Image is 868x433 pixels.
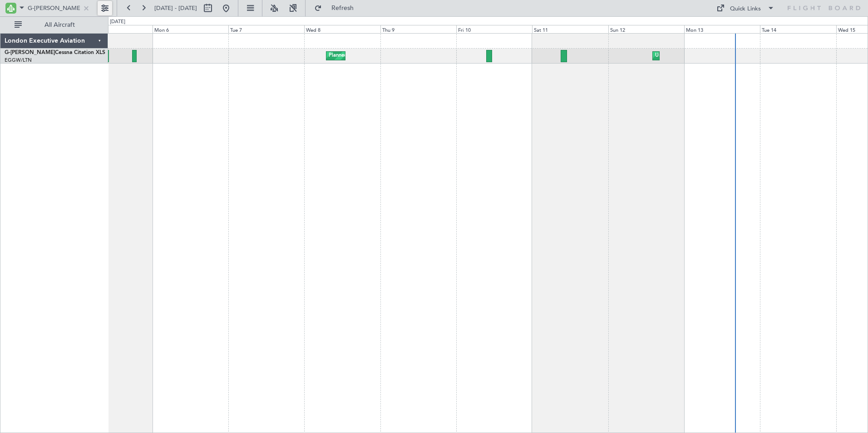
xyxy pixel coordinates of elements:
[712,1,779,15] button: Quick Links
[24,22,96,28] span: All Aircraft
[532,25,608,33] div: Sat 11
[456,25,532,33] div: Fri 10
[76,25,152,33] div: Sun 5
[329,49,472,63] div: Planned Maint [GEOGRAPHIC_DATA] ([GEOGRAPHIC_DATA])
[608,25,684,33] div: Sun 12
[304,25,380,33] div: Wed 8
[28,1,80,15] input: A/C (Reg. or Type)
[380,25,456,33] div: Thu 9
[760,25,836,33] div: Tue 14
[228,25,304,33] div: Tue 7
[5,50,55,55] span: G-[PERSON_NAME]
[730,5,761,14] div: Quick Links
[684,25,760,33] div: Mon 13
[5,50,105,55] a: G-[PERSON_NAME]Cessna Citation XLS
[154,4,197,12] span: [DATE] - [DATE]
[153,25,228,33] div: Mon 6
[10,18,99,32] button: All Aircraft
[110,18,125,26] div: [DATE]
[5,57,32,64] a: EGGW/LTN
[324,5,362,11] span: Refresh
[655,49,804,63] div: Unplanned Maint [GEOGRAPHIC_DATA] ([GEOGRAPHIC_DATA])
[310,1,365,15] button: Refresh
